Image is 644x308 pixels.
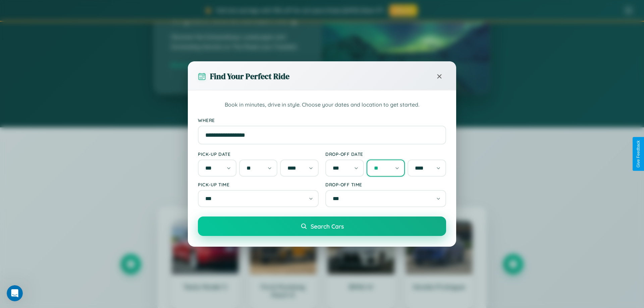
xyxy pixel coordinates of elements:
[198,217,446,236] button: Search Cars
[198,182,319,187] label: Pick-up Time
[210,71,289,82] h3: Find Your Perfect Ride
[198,101,446,109] p: Book in minutes, drive in style. Choose your dates and location to get started.
[311,223,344,230] span: Search Cars
[325,182,446,187] label: Drop-off Time
[198,117,446,123] label: Where
[198,151,319,157] label: Pick-up Date
[325,151,446,157] label: Drop-off Date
